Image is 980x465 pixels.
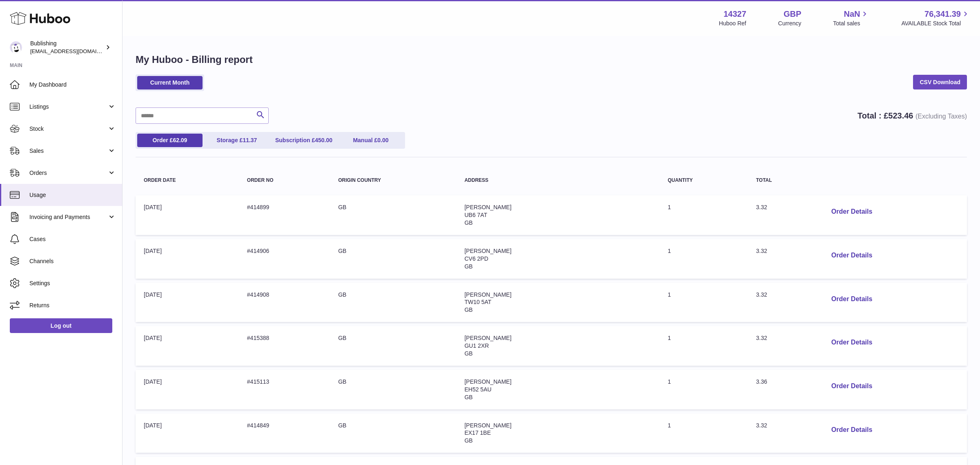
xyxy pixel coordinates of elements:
[464,255,488,262] span: CV6 2PD
[136,239,239,279] td: [DATE]
[784,9,801,20] strong: GBP
[901,9,970,27] a: 76,341.39 AVAILABLE Stock Total
[29,147,107,155] span: Sales
[243,137,257,143] span: 11.37
[464,204,511,210] span: [PERSON_NAME]
[29,213,107,221] span: Invoicing and Payments
[30,48,120,54] span: [EMAIL_ADDRESS][DOMAIN_NAME]
[464,291,511,298] span: [PERSON_NAME]
[173,137,187,143] span: 62.09
[338,134,403,147] a: Manual £0.00
[29,103,107,111] span: Listings
[330,170,456,191] th: Origin Country
[464,350,472,357] span: GB
[377,137,388,143] span: 0.00
[29,191,116,199] span: Usage
[137,134,203,147] a: Order £62.09
[330,283,456,322] td: GB
[756,335,767,341] span: 3.32
[29,169,107,177] span: Orders
[464,263,472,270] span: GB
[30,40,104,55] div: Bublishing
[29,279,116,287] span: Settings
[659,195,748,235] td: 1
[724,9,746,20] strong: 14327
[137,76,203,89] a: Current Month
[204,134,269,147] a: Storage £11.37
[756,248,767,254] span: 3.32
[136,326,239,366] td: [DATE]
[756,378,767,385] span: 3.36
[659,414,748,453] td: 1
[464,306,472,313] span: GB
[29,257,116,265] span: Channels
[464,299,491,305] span: TW10 5AT
[748,170,816,191] th: Total
[833,9,869,27] a: NaN Total sales
[330,326,456,366] td: GB
[271,134,336,147] a: Subscription £450.00
[456,170,659,191] th: Address
[825,378,879,395] button: Order Details
[659,283,748,322] td: 1
[136,414,239,453] td: [DATE]
[136,195,239,235] td: [DATE]
[825,247,879,264] button: Order Details
[330,239,456,279] td: GB
[464,378,511,385] span: [PERSON_NAME]
[464,248,511,254] span: [PERSON_NAME]
[330,195,456,235] td: GB
[464,394,472,400] span: GB
[901,20,970,27] span: AVAILABLE Stock Total
[825,291,879,308] button: Order Details
[756,291,767,298] span: 3.32
[825,422,879,438] button: Order Details
[29,302,116,309] span: Returns
[924,9,961,20] span: 76,341.39
[239,170,330,191] th: Order no
[756,204,767,210] span: 3.32
[330,414,456,453] td: GB
[888,111,913,120] span: 523.46
[29,235,116,243] span: Cases
[239,370,330,409] td: #415113
[136,170,239,191] th: Order Date
[29,81,116,89] span: My Dashboard
[239,414,330,453] td: #414849
[239,239,330,279] td: #414906
[315,137,332,143] span: 450.00
[778,20,802,27] div: Currency
[136,283,239,322] td: [DATE]
[239,326,330,366] td: #415388
[464,386,491,393] span: EH52 5AU
[464,342,489,349] span: GU1 2XR
[659,370,748,409] td: 1
[857,111,967,120] strong: Total : £
[464,437,472,444] span: GB
[719,20,746,27] div: Huboo Ref
[659,326,748,366] td: 1
[464,219,472,226] span: GB
[844,9,860,20] span: NaN
[136,370,239,409] td: [DATE]
[464,429,491,436] span: EX17 1BE
[833,20,869,27] span: Total sales
[330,370,456,409] td: GB
[136,53,967,66] h1: My Huboo - Billing report
[464,212,487,218] span: UB6 7AT
[29,125,107,133] span: Stock
[825,203,879,220] button: Order Details
[464,335,511,341] span: [PERSON_NAME]
[10,41,22,54] img: internalAdmin-14327@internal.huboo.com
[756,422,767,429] span: 3.32
[659,239,748,279] td: 1
[464,422,511,429] span: [PERSON_NAME]
[659,170,748,191] th: Quantity
[10,318,112,333] a: Log out
[825,334,879,351] button: Order Details
[915,113,967,120] span: (Excluding Taxes)
[239,283,330,322] td: #414908
[913,75,967,89] a: CSV Download
[239,195,330,235] td: #414899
